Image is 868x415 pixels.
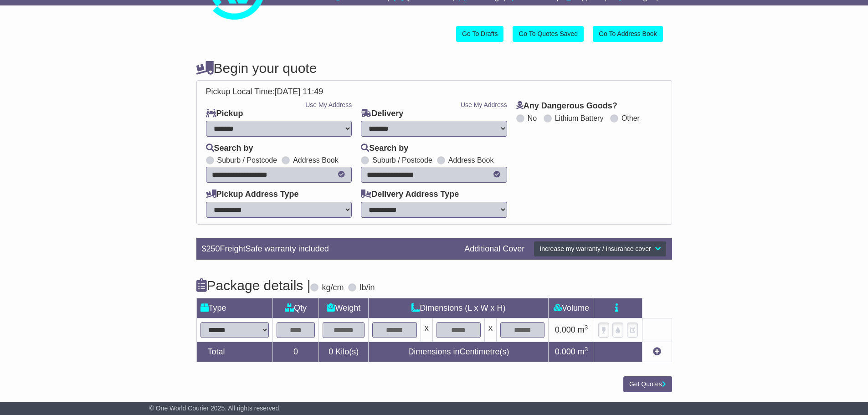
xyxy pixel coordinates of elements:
label: Search by [206,143,253,154]
a: Add new item [653,347,661,356]
td: Volume [549,298,594,318]
span: Increase my warranty / insurance cover [539,245,651,252]
td: x [421,318,432,342]
label: Pickup [206,109,243,119]
span: m [578,325,588,334]
label: Delivery Address Type [361,190,459,200]
td: Qty [272,298,319,318]
a: Go To Drafts [456,26,503,42]
div: Additional Cover [460,244,529,254]
td: Kilo(s) [319,342,369,362]
td: Weight [319,298,369,318]
h4: Begin your quote [196,61,672,76]
h4: Package details | [196,278,311,293]
label: Address Book [293,156,339,164]
span: 0.000 [555,347,575,356]
td: Total [196,342,272,362]
sup: 3 [585,346,588,353]
label: Address Book [448,156,494,164]
td: Dimensions in Centimetre(s) [369,342,549,362]
td: Dimensions (L x W x H) [369,298,549,318]
td: x [485,318,497,342]
a: Use My Address [305,101,352,108]
td: Type [196,298,272,318]
label: Delivery [361,109,403,119]
span: 0.000 [555,325,575,334]
label: Suburb / Postcode [217,156,277,164]
label: lb/in [360,283,375,293]
label: kg/cm [322,283,344,293]
span: [DATE] 11:49 [275,87,324,96]
span: © One World Courier 2025. All rights reserved. [149,405,281,412]
div: Pickup Local Time: [201,87,667,97]
label: Lithium Battery [555,114,604,123]
label: Search by [361,143,408,154]
label: Other [621,114,640,123]
a: Go To Quotes Saved [513,26,584,42]
span: m [578,347,588,356]
a: Use My Address [461,101,507,108]
span: 250 [206,244,220,253]
button: Get Quotes [623,376,672,392]
sup: 3 [585,324,588,331]
span: 0 [329,347,333,356]
button: Increase my warranty / insurance cover [534,241,666,257]
div: $ FreightSafe warranty included [197,244,460,254]
label: Suburb / Postcode [372,156,432,164]
td: 0 [272,342,319,362]
label: No [528,114,537,123]
label: Any Dangerous Goods? [516,101,617,111]
label: Pickup Address Type [206,190,299,200]
a: Go To Address Book [593,26,663,42]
